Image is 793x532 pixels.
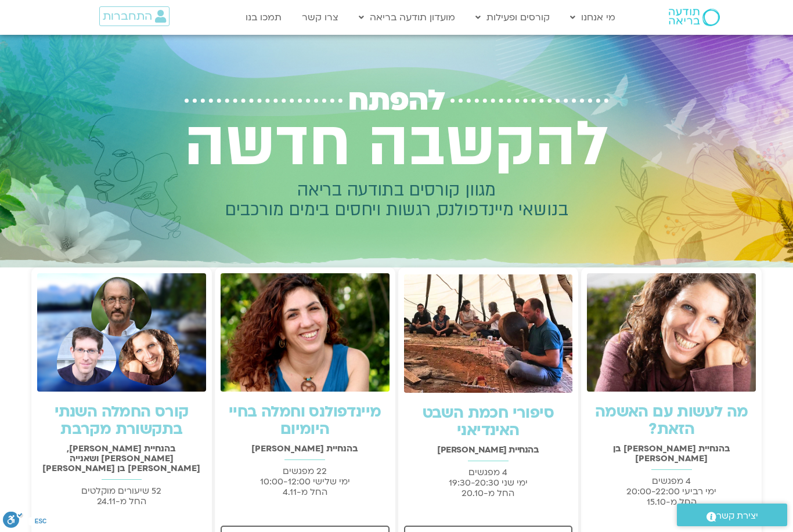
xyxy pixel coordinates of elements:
h2: מגוון קורסים בתודעה בריאה בנושאי מיינדפולנס, רגשות ויחסים בימים מורכבים [169,180,624,220]
a: מה לעשות עם האשמה הזאת? [595,401,748,440]
h2: בהנחיית [PERSON_NAME] [404,445,573,455]
p: 22 מפגשים ימי שלישי 10:00-12:00 החל מ-4.11 [221,466,390,497]
a: צרו קשר [296,6,344,28]
h2: בהנחיית [PERSON_NAME] [221,444,390,454]
a: מיינדפולנס וחמלה בחיי היומיום [229,401,381,440]
span: להפתח [348,84,445,117]
h2: בהנחיית [PERSON_NAME] בן [PERSON_NAME] [587,444,756,464]
a: מועדון תודעה בריאה [353,6,461,28]
a: תמכו בנו [240,6,287,28]
p: 4 מפגשים ימי שני 19:30-20:30 [404,467,573,498]
a: קורס החמלה השנתי בתקשורת מקרבת [55,401,188,440]
h2: להקשבה חדשה [169,109,624,180]
p: 4 מפגשים ימי רביעי 20:00-22:00 החל מ-15.10 [587,476,756,507]
img: תודעה בריאה [669,9,720,26]
h2: בהנחיית [PERSON_NAME], [PERSON_NAME] ושאנייה [PERSON_NAME] בן [PERSON_NAME] [37,444,206,473]
a: יצירת קשר [677,504,787,526]
a: סיפורי חכמת השבט האינדיאני [423,403,554,441]
span: התחברות [103,10,152,23]
a: מי אנחנו [564,6,621,28]
a: התחברות [99,6,170,26]
p: 52 שיעורים מוקלטים החל מ-24.11 [37,486,206,506]
span: החל מ-20.10 [462,487,514,499]
span: יצירת קשר [716,508,758,524]
a: קורסים ופעילות [470,6,556,28]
